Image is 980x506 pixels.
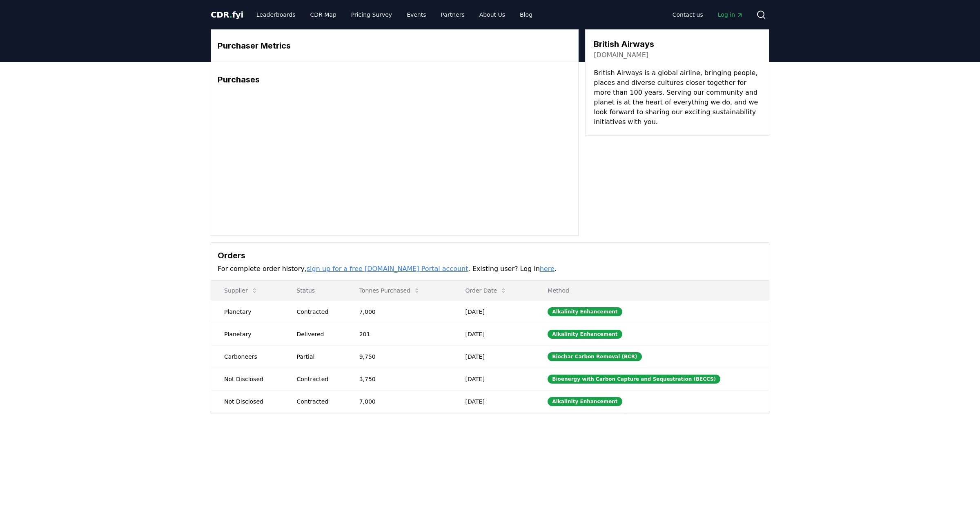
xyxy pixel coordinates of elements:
[353,282,427,299] button: Tonnes Purchased
[218,282,264,299] button: Supplier
[346,390,452,413] td: 7,000
[211,345,283,368] td: Carboneers
[307,265,468,273] a: sign up for a free [DOMAIN_NAME] Portal account
[346,323,452,345] td: 201
[211,368,283,390] td: Not Disclosed
[718,11,743,19] span: Log in
[346,300,452,323] td: 7,000
[218,40,572,52] h3: Purchaser Metrics
[540,265,555,273] a: here
[452,323,535,345] td: [DATE]
[296,353,339,361] div: Partial
[666,7,710,22] a: Contact us
[211,300,283,323] td: Planetary
[548,352,641,361] div: Biochar Carbon Removal (BCR)
[250,7,302,22] a: Leaderboards
[548,375,720,384] div: Bioenergy with Carbon Capture and Sequestration (BECCS)
[211,10,243,20] span: CDR fyi
[452,300,535,323] td: [DATE]
[218,264,762,274] p: For complete order history, . Existing user? Log in .
[513,7,539,22] a: Blog
[400,7,432,22] a: Events
[250,7,539,22] nav: Main
[594,38,654,50] h3: British Airways
[229,10,232,20] span: .
[346,345,452,368] td: 9,750
[211,9,243,20] a: CDR.fyi
[296,308,339,316] div: Contracted
[218,73,572,86] h3: Purchases
[711,7,750,22] a: Log in
[666,7,750,22] nav: Main
[290,286,339,295] p: Status
[548,307,622,316] div: Alkalinity Enhancement
[296,330,339,338] div: Delivered
[211,390,283,413] td: Not Disclosed
[211,323,283,345] td: Planetary
[434,7,471,22] a: Partners
[541,286,762,295] p: Method
[345,7,399,22] a: Pricing Survey
[452,368,535,390] td: [DATE]
[548,397,622,406] div: Alkalinity Enhancement
[548,330,622,339] div: Alkalinity Enhancement
[346,368,452,390] td: 3,750
[473,7,512,22] a: About Us
[296,375,339,383] div: Contracted
[452,345,535,368] td: [DATE]
[452,390,535,413] td: [DATE]
[594,50,648,60] a: [DOMAIN_NAME]
[296,397,339,406] div: Contracted
[304,7,343,22] a: CDR Map
[459,282,514,299] button: Order Date
[594,68,761,127] p: British Airways is a global airline, bringing people, places and diverse cultures closer together...
[218,249,762,262] h3: Orders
